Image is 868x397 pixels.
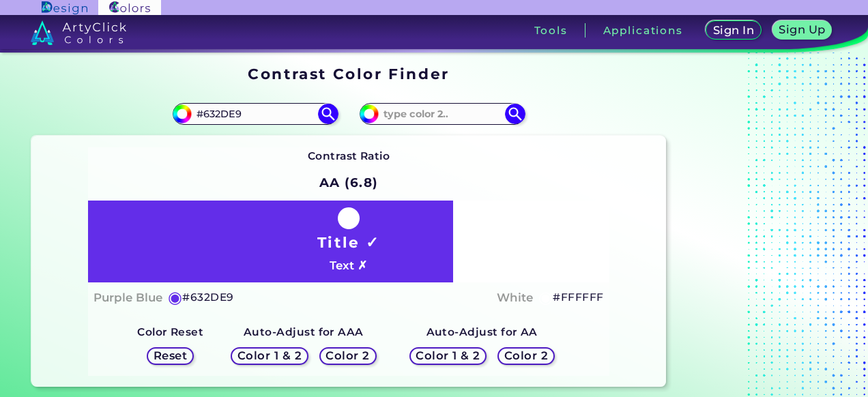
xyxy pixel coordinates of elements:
[137,325,203,338] strong: Color Reset
[775,22,829,39] a: Sign Up
[317,232,380,252] h1: Title ✓
[330,256,367,276] h4: Text ✗
[182,289,233,306] h5: #632DE9
[244,325,364,338] strong: Auto-Adjust for AAA
[313,168,385,198] h2: AA (6.8)
[93,288,162,308] h4: Purple Blue
[715,25,752,35] h5: Sign In
[603,25,683,35] h3: Applications
[419,351,477,361] h5: Color 1 & 2
[781,25,824,35] h5: Sign Up
[318,104,338,124] img: icon search
[168,289,183,306] h5: ◉
[308,149,390,162] strong: Contrast Ratio
[42,1,87,14] img: ArtyClick Design logo
[248,63,449,84] h1: Contrast Color Finder
[506,351,546,361] h5: Color 2
[553,289,603,306] h5: #FFFFFF
[31,20,127,45] img: logo_artyclick_colors_white.svg
[155,351,186,361] h5: Reset
[534,25,568,35] h3: Tools
[328,351,368,361] h5: Color 2
[192,105,319,123] input: type color 1..
[379,105,506,123] input: type color 2..
[505,104,525,124] img: icon search
[497,288,533,308] h4: White
[426,325,538,338] strong: Auto-Adjust for AA
[241,351,299,361] h5: Color 1 & 2
[708,22,759,39] a: Sign In
[538,289,553,306] h5: ◉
